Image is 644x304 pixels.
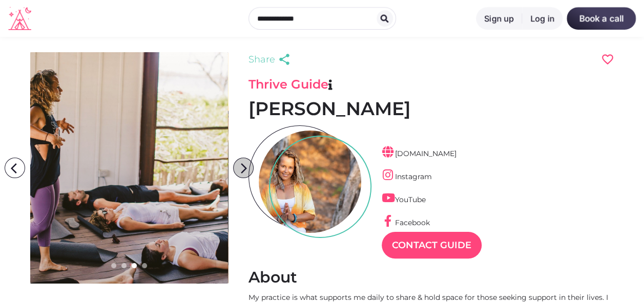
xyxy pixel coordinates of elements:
span: Share [248,52,275,67]
i: arrow_forward_ios [234,158,254,179]
h1: [PERSON_NAME] [248,97,614,120]
a: [DOMAIN_NAME] [382,149,456,158]
h3: Thrive Guide [248,77,614,92]
a: Share [248,52,294,67]
a: Instagram [382,172,432,181]
h2: About [248,268,614,287]
i: arrow_back_ios [7,158,27,179]
a: Book a call [567,7,636,30]
a: Contact Guide [382,232,482,258]
a: YouTube [382,195,426,204]
a: Facebook [382,218,430,227]
a: Log in [522,7,563,30]
a: Sign up [476,7,522,30]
